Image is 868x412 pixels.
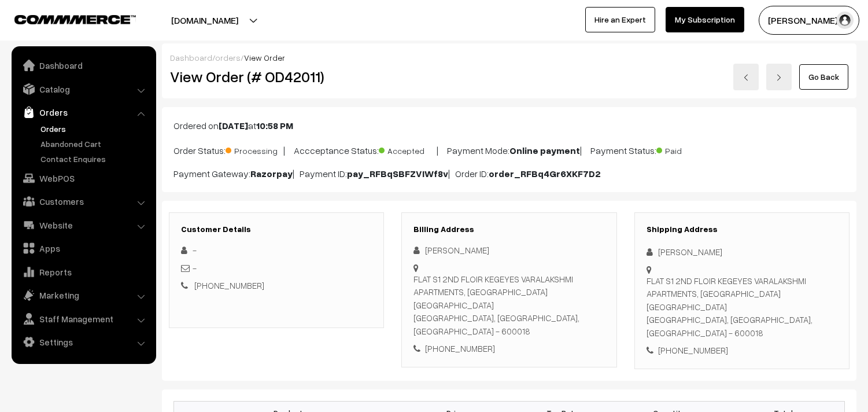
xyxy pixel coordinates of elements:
[666,7,744,32] a: My Subscription
[170,53,212,62] a: Dashboard
[38,138,152,150] a: Abandoned Cart
[219,120,248,131] b: [DATE]
[14,238,152,259] a: Apps
[194,280,264,290] a: [PHONE_NUMBER]
[14,12,116,25] a: COMMMERCE
[14,102,152,123] a: Orders
[647,274,837,340] div: FLAT S1 2ND FLOIR KEGEYES VARALAKSHMI APARTMENTS, [GEOGRAPHIC_DATA] [GEOGRAPHIC_DATA] [GEOGRAPHIC...
[413,342,604,355] div: [PHONE_NUMBER]
[14,191,152,212] a: Customers
[347,168,448,179] b: pay_RFBqSBFZVIWf8v
[836,12,854,29] img: user
[647,245,837,259] div: [PERSON_NAME]
[226,142,283,157] span: Processing
[38,153,152,165] a: Contact Enquires
[647,344,837,357] div: [PHONE_NUMBER]
[181,244,372,257] div: -
[413,244,604,257] div: [PERSON_NAME]
[14,285,152,306] a: Marketing
[14,55,152,76] a: Dashboard
[14,262,152,282] a: Reports
[413,225,604,234] h3: Billing Address
[173,167,845,181] p: Payment Gateway: | Payment ID: | Order ID:
[215,53,241,62] a: orders
[170,68,385,86] h2: View Order (# OD42011)
[759,6,859,35] button: [PERSON_NAME] s…
[656,142,714,157] span: Paid
[413,273,604,338] div: FLAT S1 2ND FLOIR KEGEYES VARALAKSHMI APARTMENTS, [GEOGRAPHIC_DATA] [GEOGRAPHIC_DATA] [GEOGRAPHIC...
[244,53,285,62] span: View Order
[489,168,601,179] b: order_RFBq4Gr6XKF7D2
[379,142,437,157] span: Accepted
[38,123,152,135] a: Orders
[509,145,580,156] b: Online payment
[173,142,845,157] p: Order Status: | Accceptance Status: | Payment Mode: | Payment Status:
[647,225,837,234] h3: Shipping Address
[799,64,848,90] a: Go Back
[131,6,279,35] button: [DOMAIN_NAME]
[14,215,152,236] a: Website
[256,120,293,131] b: 10:58 PM
[743,74,749,81] img: left-arrow.png
[14,168,152,189] a: WebPOS
[14,308,152,329] a: Staff Management
[181,262,372,275] div: -
[170,51,848,64] div: / /
[250,168,293,179] b: Razorpay
[775,74,782,81] img: right-arrow.png
[14,15,136,24] img: COMMMERCE
[585,7,655,32] a: Hire an Expert
[14,332,152,352] a: Settings
[14,79,152,100] a: Catalog
[181,225,372,234] h3: Customer Details
[173,119,845,133] p: Ordered on at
